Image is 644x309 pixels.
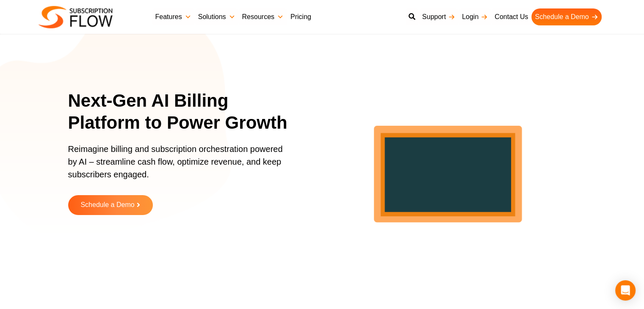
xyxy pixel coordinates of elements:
div: Open Intercom Messenger [615,280,636,301]
img: Subscriptionflow [39,6,113,28]
a: Resources [238,8,287,25]
a: Features [152,8,195,25]
a: Solutions [195,8,239,25]
a: Support [419,8,459,25]
a: Schedule a Demo [68,195,153,215]
a: Login [459,8,491,25]
span: Schedule a Demo [80,201,134,209]
a: Pricing [287,8,315,25]
h1: Next-Gen AI Billing Platform to Power Growth [68,90,299,134]
a: Schedule a Demo [531,8,601,25]
a: Contact Us [491,8,531,25]
p: Reimagine billing and subscription orchestration powered by AI – streamline cash flow, optimize r... [68,143,288,189]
